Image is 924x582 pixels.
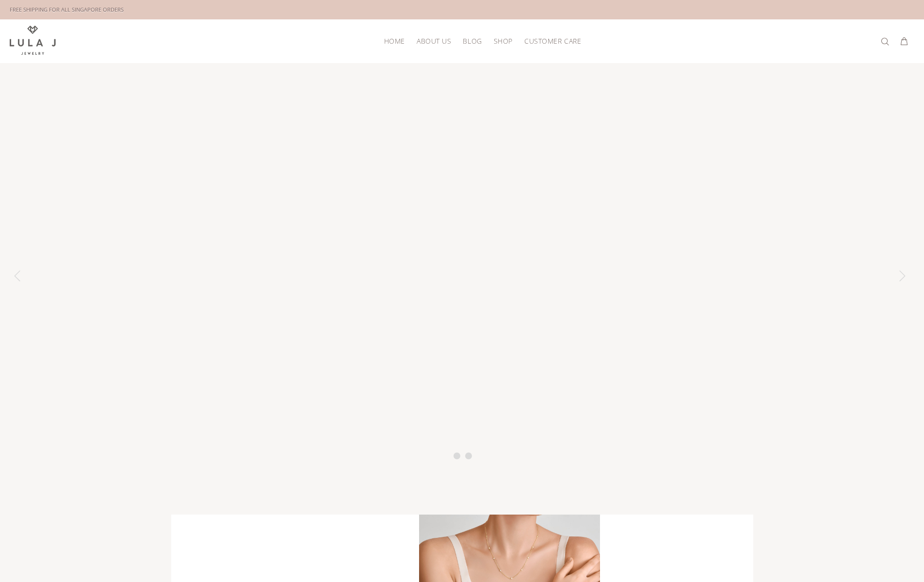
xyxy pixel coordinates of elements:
[457,33,487,48] a: Blog
[524,37,581,45] span: Customer Care
[417,37,451,45] span: About Us
[519,33,581,48] a: Customer Care
[463,37,482,45] span: Blog
[10,4,124,15] div: FREE SHIPPING FOR ALL SINGAPORE ORDERS
[488,33,519,48] a: Shop
[411,33,457,48] a: About Us
[494,37,513,45] span: Shop
[378,33,411,48] a: HOME
[384,37,405,45] span: HOME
